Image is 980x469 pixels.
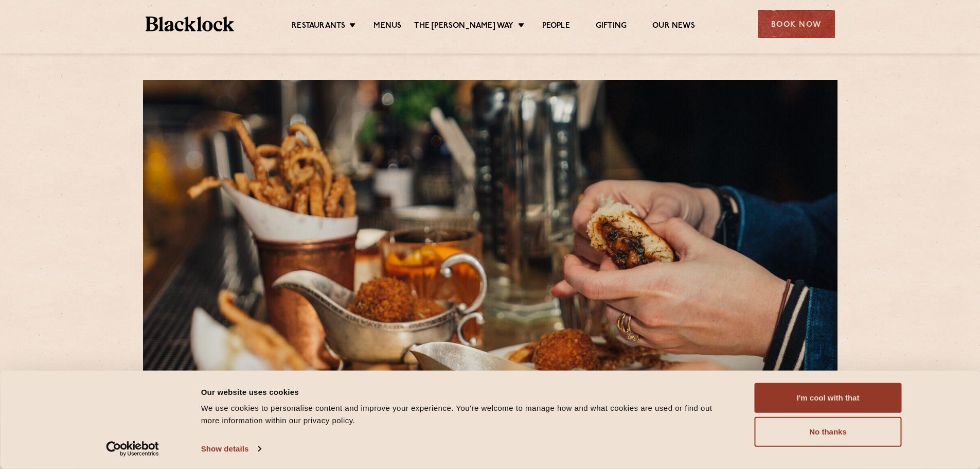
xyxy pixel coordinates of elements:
a: Menus [373,21,401,32]
a: People [542,21,570,32]
a: Our News [652,21,695,32]
button: I'm cool with that [755,383,902,413]
div: Book Now [758,10,835,38]
a: Show details [201,441,261,457]
div: Our website uses cookies [201,386,732,398]
a: Restaurants [292,21,345,32]
a: Usercentrics Cookiebot - opens in a new window [87,441,177,457]
a: The [PERSON_NAME] Way [414,21,513,32]
div: We use cookies to personalise content and improve your experience. You're welcome to manage how a... [201,402,732,427]
img: BL_Textured_Logo-footer-cropped.svg [146,16,235,31]
button: No thanks [755,417,902,447]
a: Gifting [596,21,627,32]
